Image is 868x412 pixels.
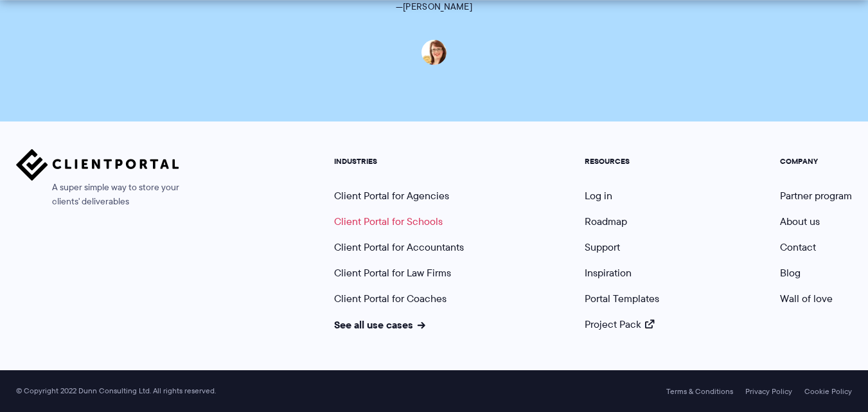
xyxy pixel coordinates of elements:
a: Client Portal for Coaches [334,291,447,306]
a: Contact [780,240,816,255]
h5: RESOURCES [585,157,659,166]
h5: INDUSTRIES [334,157,464,166]
span: A super simple way to store your clients' deliverables [16,181,179,209]
a: Portal Templates [585,291,659,306]
a: Roadmap [585,214,627,229]
a: Wall of love [780,291,833,306]
a: Terms & Conditions [666,387,733,396]
a: Cookie Policy [804,387,852,396]
a: Client Portal for Schools [334,214,443,229]
a: See all use cases [334,317,425,332]
a: Log in [585,188,612,203]
a: Client Portal for Accountants [334,240,464,255]
a: Blog [780,265,801,280]
a: About us [780,214,820,229]
a: Inspiration [585,265,632,280]
a: Client Portal for Agencies [334,188,449,203]
h5: COMPANY [780,157,852,166]
a: Client Portal for Law Firms [334,265,451,280]
a: Project Pack [585,317,654,332]
span: © Copyright 2022 Dunn Consulting Ltd. All rights reserved. [10,386,222,396]
a: Support [585,240,620,255]
a: Privacy Policy [745,387,792,396]
a: Partner program [780,188,852,203]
